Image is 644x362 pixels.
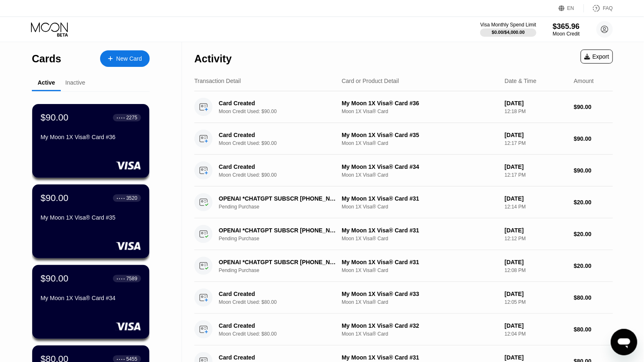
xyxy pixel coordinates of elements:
[505,109,567,114] div: 12:18 PM
[505,267,567,273] div: 12:08 PM
[194,187,613,218] div: OPENAI *CHATGPT SUBSCR [PHONE_NUMBER] USPending PurchaseMy Moon 1X Visa® Card #31Moon 1X Visa® Ca...
[219,140,345,146] div: Moon Credit Used: $90.00
[559,4,584,12] div: EN
[505,172,567,178] div: 12:17 PM
[480,22,536,37] div: Visa Monthly Spend Limit$0.00/$4,000.00
[574,104,613,110] div: $90.00
[38,79,55,86] div: Active
[342,227,498,234] div: My Moon 1X Visa® Card #31
[574,263,613,269] div: $20.00
[492,30,525,35] div: $0.00 / $4,000.00
[65,79,85,86] div: Inactive
[194,218,613,250] div: OPENAI *CHATGPT SUBSCR [PHONE_NUMBER] USPending PurchaseMy Moon 1X Visa® Card #31Moon 1X Visa® Ca...
[574,199,613,206] div: $20.00
[553,31,580,37] div: Moon Credit
[100,50,150,67] div: New Card
[553,22,580,37] div: $365.96Moon Credit
[342,291,498,297] div: My Moon 1X Visa® Card #33
[342,132,498,138] div: My Moon 1X Visa® Card #35
[342,354,498,361] div: My Moon 1X Visa® Card #31
[41,214,141,221] div: My Moon 1X Visa® Card #35
[505,227,567,234] div: [DATE]
[342,140,498,146] div: Moon 1X Visa® Card
[219,204,345,210] div: Pending Purchase
[584,53,609,60] div: Export
[574,78,594,84] div: Amount
[219,259,337,265] div: OPENAI *CHATGPT SUBSCR [PHONE_NUMBER] US
[505,322,567,329] div: [DATE]
[194,282,613,314] div: Card CreatedMoon Credit Used: $80.00My Moon 1X Visa® Card #33Moon 1X Visa® Card[DATE]12:05 PM$80.00
[505,132,567,138] div: [DATE]
[219,100,337,106] div: Card Created
[480,22,536,28] div: Visa Monthly Spend Limit
[41,273,68,284] div: $90.00
[505,331,567,337] div: 12:04 PM
[611,329,637,355] iframe: Кнопка запуска окна обмена сообщениями
[219,195,337,202] div: OPENAI *CHATGPT SUBSCR [PHONE_NUMBER] US
[505,78,536,84] div: Date & Time
[219,227,337,234] div: OPENAI *CHATGPT SUBSCR [PHONE_NUMBER] US
[117,277,125,280] div: ● ● ● ●
[505,299,567,305] div: 12:05 PM
[219,331,345,337] div: Moon Credit Used: $80.00
[32,265,149,339] div: $90.00● ● ● ●7589My Moon 1X Visa® Card #34
[41,295,141,301] div: My Moon 1X Visa® Card #34
[603,5,613,11] div: FAQ
[342,109,498,114] div: Moon 1X Visa® Card
[194,155,613,187] div: Card CreatedMoon Credit Used: $90.00My Moon 1X Visa® Card #34Moon 1X Visa® Card[DATE]12:17 PM$90.00
[41,134,141,140] div: My Moon 1X Visa® Card #36
[194,53,232,65] div: Activity
[219,291,337,297] div: Card Created
[505,236,567,241] div: 12:12 PM
[342,163,498,170] div: My Moon 1X Visa® Card #34
[126,356,137,362] div: 5455
[32,104,149,178] div: $90.00● ● ● ●2275My Moon 1X Visa® Card #36
[342,100,498,106] div: My Moon 1X Visa® Card #36
[117,197,125,199] div: ● ● ● ●
[194,91,613,123] div: Card CreatedMoon Credit Used: $90.00My Moon 1X Visa® Card #36Moon 1X Visa® Card[DATE]12:18 PM$90.00
[342,236,498,241] div: Moon 1X Visa® Card
[584,4,613,12] div: FAQ
[505,354,567,361] div: [DATE]
[342,299,498,305] div: Moon 1X Visa® Card
[219,163,337,170] div: Card Created
[574,326,613,333] div: $80.00
[32,53,61,65] div: Cards
[219,354,337,361] div: Card Created
[342,78,399,84] div: Card or Product Detail
[194,78,241,84] div: Transaction Detail
[505,195,567,202] div: [DATE]
[194,314,613,345] div: Card CreatedMoon Credit Used: $80.00My Moon 1X Visa® Card #32Moon 1X Visa® Card[DATE]12:04 PM$80.00
[505,291,567,297] div: [DATE]
[505,163,567,170] div: [DATE]
[581,50,613,64] div: Export
[574,231,613,237] div: $20.00
[574,294,613,301] div: $80.00
[574,167,613,174] div: $90.00
[219,109,345,114] div: Moon Credit Used: $90.00
[342,322,498,329] div: My Moon 1X Visa® Card #32
[219,132,337,138] div: Card Created
[505,259,567,265] div: [DATE]
[41,193,68,203] div: $90.00
[553,22,580,31] div: $365.96
[219,299,345,305] div: Moon Credit Used: $80.00
[342,195,498,202] div: My Moon 1X Visa® Card #31
[32,185,149,258] div: $90.00● ● ● ●3520My Moon 1X Visa® Card #35
[219,236,345,241] div: Pending Purchase
[567,5,575,11] div: EN
[194,123,613,155] div: Card CreatedMoon Credit Used: $90.00My Moon 1X Visa® Card #35Moon 1X Visa® Card[DATE]12:17 PM$90.00
[194,250,613,282] div: OPENAI *CHATGPT SUBSCR [PHONE_NUMBER] USPending PurchaseMy Moon 1X Visa® Card #31Moon 1X Visa® Ca...
[116,55,142,62] div: New Card
[126,276,137,282] div: 7589
[117,116,125,119] div: ● ● ● ●
[574,135,613,142] div: $90.00
[342,331,498,337] div: Moon 1X Visa® Card
[342,172,498,178] div: Moon 1X Visa® Card
[505,100,567,106] div: [DATE]
[505,204,567,210] div: 12:14 PM
[505,140,567,146] div: 12:17 PM
[126,115,137,121] div: 2275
